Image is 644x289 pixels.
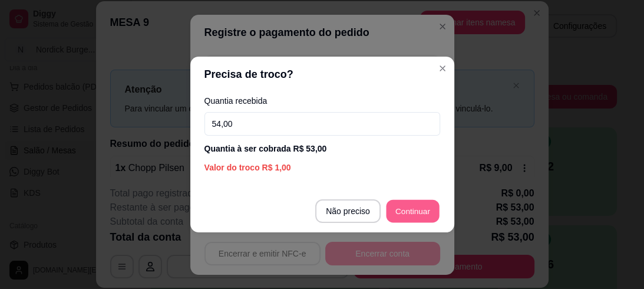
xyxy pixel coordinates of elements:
div: Quantia à ser cobrada R$ 53,00 [204,143,440,155]
button: Não preciso [315,199,381,223]
header: Precisa de troco? [190,57,454,92]
button: Close [433,59,452,78]
label: Quantia recebida [204,97,440,105]
button: Continuar [386,200,439,223]
div: Valor do troco R$ 1,00 [204,162,440,173]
